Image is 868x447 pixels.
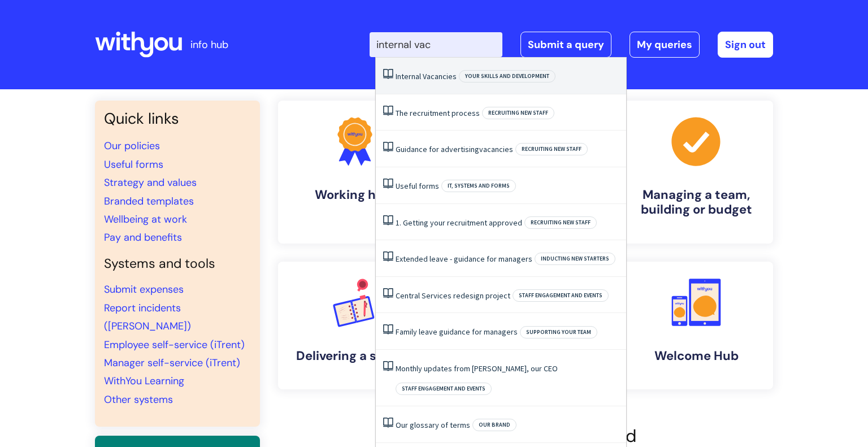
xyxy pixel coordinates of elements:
a: Wellbeing at work [104,212,187,226]
a: Our policies [104,139,160,153]
a: WithYou Learning [104,374,184,388]
span: Inducting new starters [535,253,615,265]
a: Branded templates [104,194,194,208]
a: Submit a query [520,32,611,58]
a: Delivering a service [278,262,432,389]
a: Extended leave - guidance for managers [396,254,532,264]
h4: Welcome Hub [628,349,764,363]
a: The recruitment process [396,108,480,118]
span: Internal [396,71,421,81]
h4: Managing a team, building or budget [628,188,764,218]
span: Recruiting new staff [482,107,554,119]
a: Pay and benefits [104,231,182,244]
span: Supporting your team [520,326,597,338]
div: | - [370,32,773,58]
h3: Quick links [104,110,251,128]
a: Useful forms [104,158,163,171]
h4: Delivering a service [287,349,423,363]
a: Central Services redesign project [396,290,510,301]
span: Recruiting new staff [524,216,597,229]
h4: Systems and tools [104,256,251,272]
a: Submit expenses [104,283,184,296]
span: Recruiting new staff [515,143,588,155]
a: Managing a team, building or budget [619,101,773,244]
a: Manager self-service (iTrent) [104,356,240,370]
a: My queries [630,32,700,58]
h4: Working here [287,188,423,202]
a: Working here [278,101,432,244]
a: Useful forms [396,181,439,191]
span: Staff engagement and events [513,289,609,302]
span: IT, systems and forms [441,180,516,192]
span: vacancies [479,144,513,154]
a: Other systems [104,393,173,406]
a: 1. Getting your recruitment approved [396,218,522,228]
span: Our brand [472,419,517,431]
a: Sign out [718,32,773,58]
span: Your skills and development [459,70,555,83]
a: Family leave guidance for managers [396,327,518,337]
a: Welcome Hub [619,262,773,389]
a: Internal Vacancies [396,71,457,81]
h2: Recently added or updated [278,426,773,446]
p: info hub [190,36,228,54]
a: Employee self-service (iTrent) [104,338,245,351]
span: Staff engagement and events [396,383,492,395]
input: Search [370,32,502,57]
a: Strategy and values [104,176,197,189]
a: Report incidents ([PERSON_NAME]) [104,301,191,333]
a: Guidance for advertisingvacancies [396,144,513,154]
span: Vacancies [423,71,457,81]
a: Our glossary of terms [396,420,470,430]
a: Monthly updates from [PERSON_NAME], our CEO [396,363,558,374]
